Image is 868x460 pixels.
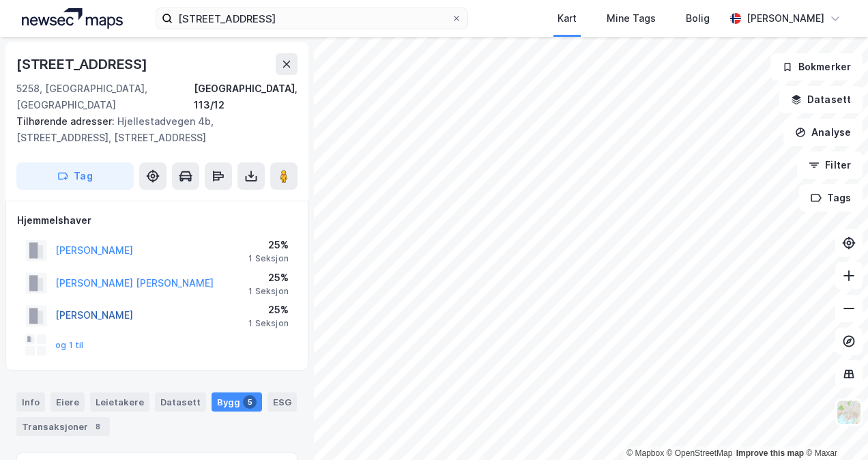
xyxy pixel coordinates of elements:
div: Hjellestadvegen 4b, [STREET_ADDRESS], [STREET_ADDRESS] [16,113,287,146]
span: Tilhørende adresser: [16,115,117,127]
div: 1 Seksjon [248,286,289,297]
div: Bolig [686,10,710,27]
div: 8 [91,420,104,433]
button: Analyse [783,119,863,146]
button: Tags [799,184,863,212]
button: Filter [797,152,863,179]
a: OpenStreetMap [667,448,733,458]
div: Kontrollprogram for chat [800,394,868,460]
div: 25% [248,270,289,286]
img: logo.a4113a55bc3d86da70a041830d287a7e.svg [22,8,123,29]
div: [GEOGRAPHIC_DATA], 113/12 [194,81,298,113]
input: Søk på adresse, matrikkel, gårdeiere, leietakere eller personer [173,8,450,29]
div: Mine Tags [607,10,656,27]
div: 25% [248,302,289,318]
div: Datasett [155,392,206,412]
div: 5 [243,395,257,409]
div: [STREET_ADDRESS] [16,53,150,75]
iframe: Chat Widget [800,394,868,460]
div: Leietakere [90,392,149,412]
div: 1 Seksjon [248,318,289,329]
button: Datasett [779,86,863,113]
div: 5258, [GEOGRAPHIC_DATA], [GEOGRAPHIC_DATA] [16,81,194,113]
div: 25% [248,237,289,253]
button: Tag [16,162,134,190]
div: Hjemmelshaver [17,212,297,229]
div: Bygg [212,392,262,412]
button: Bokmerker [770,53,863,81]
div: 1 Seksjon [248,253,289,264]
div: Eiere [50,392,85,412]
div: Transaksjoner [16,417,110,436]
div: ESG [267,392,297,412]
div: [PERSON_NAME] [747,10,824,27]
div: Info [16,392,45,412]
div: Kart [558,10,577,27]
a: Improve this map [736,448,804,458]
a: Mapbox [626,448,664,458]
